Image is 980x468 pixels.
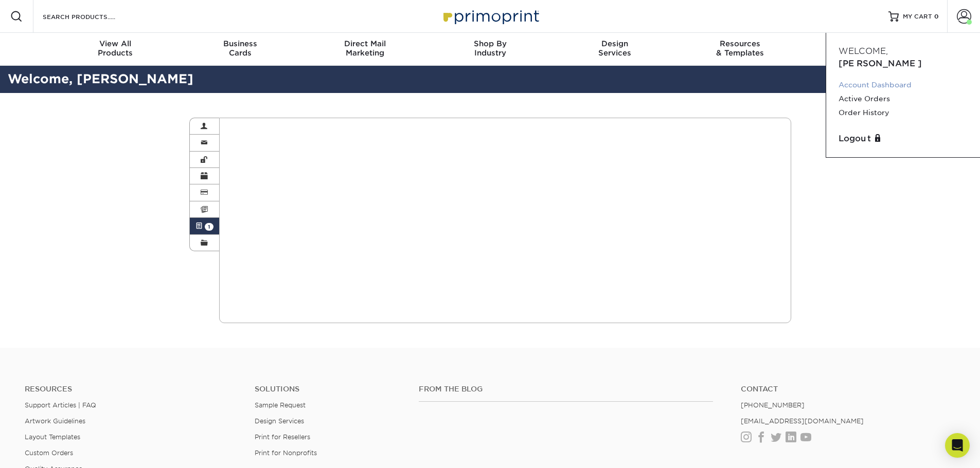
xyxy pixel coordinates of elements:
h4: Solutions [255,385,403,394]
a: [PHONE_NUMBER] [741,401,805,409]
a: Account Dashboard [839,78,968,92]
div: Cards [177,39,302,58]
img: Primoprint [439,5,542,27]
span: 0 [934,13,939,20]
a: Logout [839,133,968,145]
span: Shop By [427,39,553,48]
a: Contact& Support [803,33,928,66]
a: View AllProducts [53,33,178,66]
a: Support Articles | FAQ [25,401,96,409]
span: Business [177,39,302,48]
a: DesignServices [553,33,678,66]
a: Print for Resellers [255,433,310,441]
h4: From the Blog [419,385,713,394]
a: Resources& Templates [678,33,803,66]
span: Welcome, [839,46,888,56]
a: Artwork Guidelines [25,417,85,425]
h4: Resources [25,385,239,394]
span: 1 [205,223,213,231]
a: 1 [190,218,220,234]
div: Products [53,39,178,58]
div: & Support [803,39,928,58]
span: Direct Mail [302,39,427,48]
a: [EMAIL_ADDRESS][DOMAIN_NAME] [741,417,864,425]
a: Active Orders [839,92,968,106]
div: Open Intercom Messenger [945,433,970,458]
span: [PERSON_NAME] [839,59,922,68]
a: Shop ByIndustry [427,33,553,66]
span: Resources [678,39,803,48]
span: View All [53,39,178,48]
span: MY CART [903,12,932,21]
a: Contact [741,385,955,394]
div: Industry [427,39,553,58]
a: BusinessCards [177,33,302,66]
a: Sample Request [255,401,306,409]
a: Print for Nonprofits [255,449,317,457]
span: Contact [803,39,928,48]
a: Order History [839,106,968,120]
span: Design [553,39,678,48]
a: Direct MailMarketing [302,33,427,66]
a: Design Services [255,417,304,425]
input: SEARCH PRODUCTS..... [42,10,142,23]
div: Marketing [302,39,427,58]
div: & Templates [678,39,803,58]
div: Services [553,39,678,58]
